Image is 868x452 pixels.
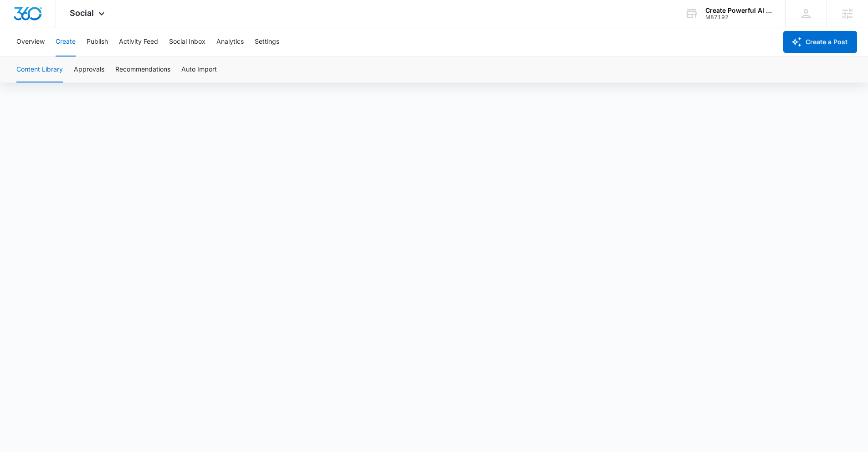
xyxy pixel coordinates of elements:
[705,14,772,21] div: account id
[783,31,857,53] button: Create a Post
[705,7,772,14] div: account name
[255,27,279,56] button: Settings
[70,8,94,18] span: Social
[119,27,158,56] button: Activity Feed
[216,27,244,56] button: Analytics
[56,27,76,56] button: Create
[87,27,108,56] button: Publish
[115,57,170,82] button: Recommendations
[16,57,63,82] button: Content Library
[169,27,205,56] button: Social Inbox
[16,27,45,56] button: Overview
[181,57,217,82] button: Auto Import
[74,57,104,82] button: Approvals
